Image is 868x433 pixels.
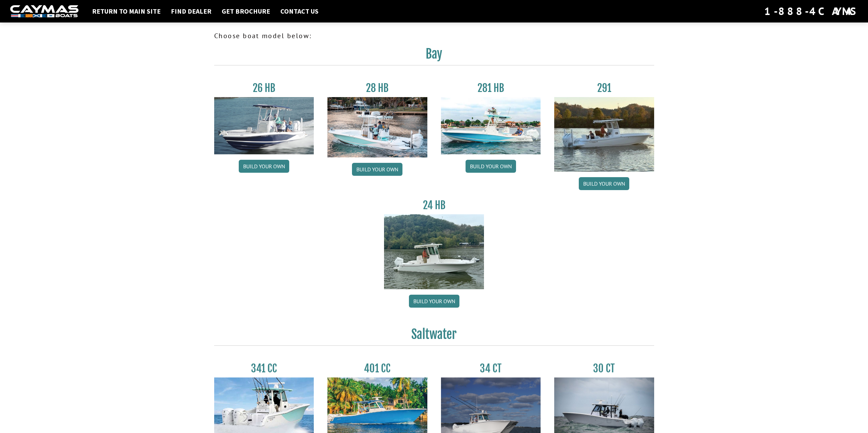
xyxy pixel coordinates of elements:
[214,97,314,154] img: 26_new_photo_resized.jpg
[409,295,459,308] a: Build your own
[384,199,484,212] h3: 24 HB
[764,4,858,19] div: 1-888-4CAYMAS
[579,177,629,190] a: Build your own
[327,362,427,375] h3: 401 CC
[466,160,516,173] a: Build your own
[167,7,215,16] a: Find Dealer
[214,362,314,375] h3: 341 CC
[554,362,654,375] h3: 30 CT
[441,97,541,154] img: 28-hb-twin.jpg
[554,97,654,172] img: 291_Thumbnail.jpg
[327,97,427,157] img: 28_hb_thumbnail_for_caymas_connect.jpg
[214,327,654,346] h2: Saltwater
[89,7,164,16] a: Return to main site
[214,31,654,41] p: Choose boat model below:
[441,82,541,94] h3: 281 HB
[384,214,484,289] img: 24_HB_thumbnail.jpg
[239,160,289,173] a: Build your own
[10,5,78,18] img: white-logo-c9c8dbefe5ff5ceceb0f0178aa75bf4bb51f6bca0971e226c86eb53dfe498488.png
[214,46,654,65] h2: Bay
[441,362,541,375] h3: 34 CT
[214,82,314,94] h3: 26 HB
[352,163,402,176] a: Build your own
[277,7,322,16] a: Contact Us
[218,7,274,16] a: Get Brochure
[554,82,654,94] h3: 291
[327,82,427,94] h3: 28 HB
